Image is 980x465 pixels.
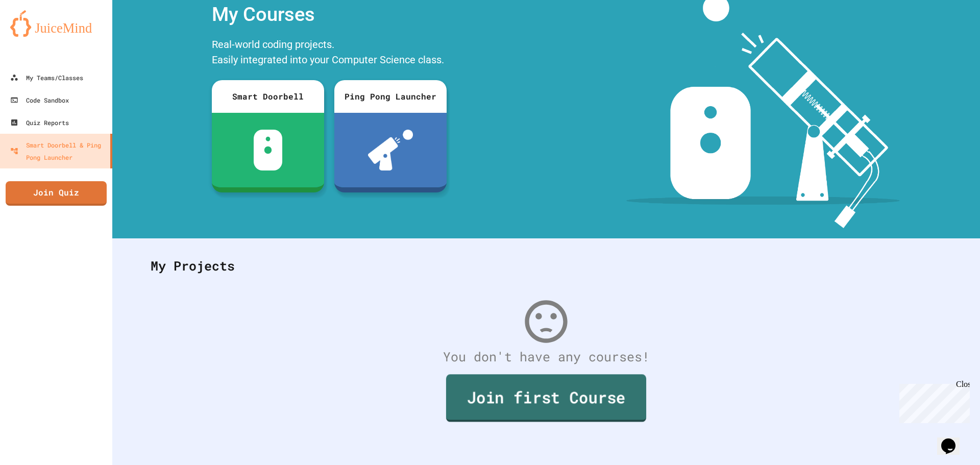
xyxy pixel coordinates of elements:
div: Quiz Reports [10,116,69,129]
div: Smart Doorbell [212,80,324,113]
div: My Teams/Classes [10,71,83,84]
a: Join Quiz [6,181,107,206]
div: Chat with us now!Close [4,4,70,65]
div: You don't have any courses! [140,347,952,366]
div: Ping Pong Launcher [334,80,447,113]
div: Code Sandbox [10,94,69,106]
img: logo-orange.svg [10,10,102,37]
iframe: chat widget [895,380,970,423]
img: ppl-with-ball.png [368,130,413,170]
iframe: chat widget [937,424,970,455]
img: sdb-white.svg [254,130,283,170]
div: Smart Doorbell & Ping Pong Launcher [10,139,106,163]
a: Join first Course [446,374,646,422]
div: Real-world coding projects. Easily integrated into your Computer Science class. [207,34,452,72]
div: My Projects [140,246,952,286]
